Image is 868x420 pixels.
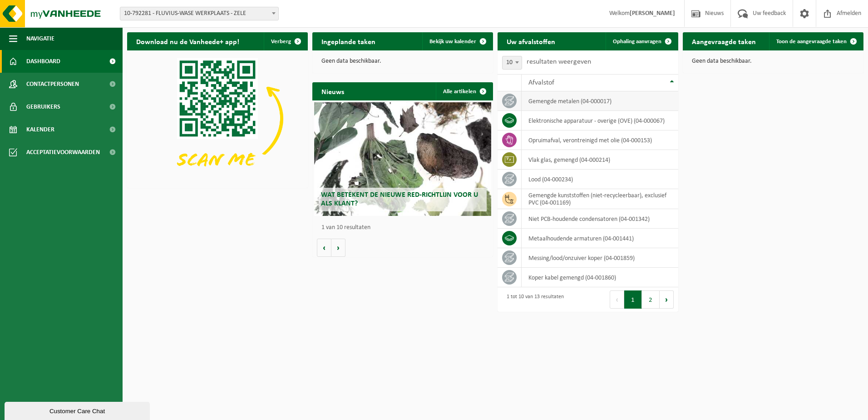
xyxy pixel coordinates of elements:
[498,32,564,50] h2: Uw afvalstoffen
[26,27,54,50] span: Navigatie
[502,56,522,70] span: 10
[312,82,353,100] h2: Nieuws
[317,239,331,257] button: Vorige
[127,50,308,186] img: Download de VHEPlus App
[120,7,279,20] span: 10-792281 - FLUVIUS-WASE WERKPLAATS - ZELE
[26,50,60,73] span: Dashboard
[522,248,678,268] td: messing/lood/onzuiver koper (04-001859)
[522,91,678,111] td: gemengde metalen (04-000017)
[522,150,678,170] td: vlak glas, gemengd (04-000214)
[436,82,492,100] a: Alle artikelen
[522,130,678,150] td: opruimafval, verontreinigd met olie (04-000153)
[642,290,660,309] button: 2
[527,58,591,65] label: resultaten weergeven
[522,111,678,130] td: elektronische apparatuur - overige (OVE) (04-000067)
[610,290,624,309] button: Previous
[624,290,642,309] button: 1
[321,191,478,207] span: Wat betekent de nieuwe RED-richtlijn voor u als klant?
[264,32,307,50] button: Verberg
[630,10,675,17] strong: [PERSON_NAME]
[503,56,522,69] span: 10
[522,268,678,287] td: koper kabel gemengd (04-001860)
[522,170,678,189] td: lood (04-000234)
[769,32,863,50] a: Toon de aangevraagde taken
[683,32,765,50] h2: Aangevraagde taken
[26,118,54,141] span: Kalender
[321,225,488,231] p: 1 van 10 resultaten
[26,141,100,164] span: Acceptatievoorwaarden
[120,7,278,20] span: 10-792281 - FLUVIUS-WASE WERKPLAATS - ZELE
[502,290,564,310] div: 1 tot 10 van 13 resultaten
[321,58,484,65] p: Geen data beschikbaar.
[522,209,678,229] td: niet PCB-houdende condensatoren (04-001342)
[271,39,291,45] span: Verberg
[314,102,491,216] a: Wat betekent de nieuwe RED-richtlijn voor u als klant?
[528,79,554,86] span: Afvalstof
[522,229,678,248] td: metaalhoudende armaturen (04-001441)
[331,239,345,257] button: Volgende
[606,32,677,50] a: Ophaling aanvragen
[26,73,79,95] span: Contactpersonen
[422,32,492,50] a: Bekijk uw kalender
[5,400,152,420] iframe: chat widget
[522,189,678,209] td: gemengde kunststoffen (niet-recycleerbaar), exclusief PVC (04-001169)
[613,39,661,45] span: Ophaling aanvragen
[429,39,476,45] span: Bekijk uw kalender
[692,58,854,65] p: Geen data beschikbaar.
[660,290,674,309] button: Next
[776,39,847,45] span: Toon de aangevraagde taken
[312,32,385,50] h2: Ingeplande taken
[127,32,248,50] h2: Download nu de Vanheede+ app!
[26,95,60,118] span: Gebruikers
